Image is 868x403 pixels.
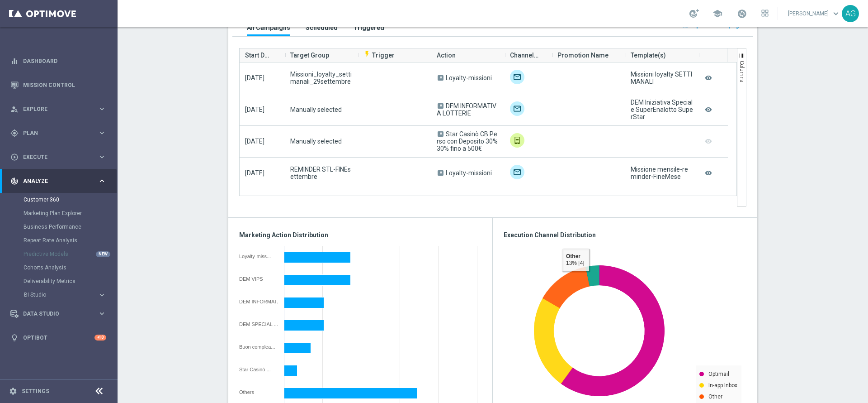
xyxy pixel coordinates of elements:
[10,154,107,161] button: play_circle_outline Execute keyboard_arrow_right
[10,178,107,185] button: track_changes Analyze keyboard_arrow_right
[239,389,278,395] div: Others
[9,387,17,395] i: settings
[712,9,722,19] span: school
[247,24,290,32] h3: All Campaigns
[98,129,106,137] i: keyboard_arrow_right
[10,49,106,73] div: Dashboard
[239,344,278,350] div: Buon compleanno 3000SP
[245,169,264,177] span: [DATE]
[24,193,117,206] div: Customer 360
[290,46,329,64] span: Target Group
[239,321,278,327] div: DEM SPECIAL GAME
[239,254,278,259] div: Loyalty-missioni
[631,99,693,120] div: DEM Iniziativa Speciale SuperEnalotto SuperStar
[24,278,94,285] a: Deliverability Metrics
[557,46,609,64] span: Promotion Name
[10,334,107,341] button: lightbulb Optibot +10
[438,170,443,176] span: A
[510,101,524,116] img: Optimail
[24,264,94,271] a: Cohorts Analysis
[10,129,98,137] div: Plan
[510,46,539,64] span: Channel(s)
[24,234,117,247] div: Repeat Rate Analysis
[24,288,117,302] div: BI Studio
[353,24,384,32] h3: Triggered
[446,74,492,82] span: Loyalty-missioni
[10,105,98,113] div: Explore
[290,71,353,85] span: Missioni_loyalty_settimanali_29settembre
[437,102,496,117] span: DEM INFORMATIVA LOTTERIE
[739,61,745,82] span: Columns
[23,130,98,136] span: Plan
[787,7,842,20] a: [PERSON_NAME]keyboard_arrow_down
[10,57,19,65] i: equalizer
[10,153,19,161] i: play_circle_outline
[245,106,264,113] span: [DATE]
[290,106,342,113] span: Manually selected
[24,237,94,244] a: Repeat Rate Analysis
[24,196,94,203] a: Customer 360
[363,50,371,58] i: flash_on
[306,24,338,32] h3: Scheduled
[10,105,19,113] i: person_search
[704,72,713,84] i: remove_red_eye
[239,367,278,372] div: Star Casinò CB Perso con Deposito 30% 30% fino a 500€
[98,177,106,185] i: keyboard_arrow_right
[23,178,98,184] span: Analyze
[842,5,859,22] div: AG
[690,22,745,29] span: Export All Campaigns
[96,251,110,257] div: NEW
[23,73,106,97] a: Mission Control
[98,153,106,161] i: keyboard_arrow_right
[24,247,117,261] div: Predictive Models
[631,166,693,180] div: Missione mensile-reminder-FineMese
[24,210,94,217] a: Marketing Plan Explorer
[245,138,264,145] span: [DATE]
[438,103,443,109] span: A
[510,70,524,84] img: Optimail
[708,382,737,389] text: In-app Inbox
[631,46,666,64] span: Template(s)
[245,46,272,64] span: Start Date
[708,393,722,400] text: Other
[24,223,94,230] a: Business Performance
[98,309,106,318] i: keyboard_arrow_right
[704,167,713,179] i: remove_red_eye
[24,292,89,297] span: BI Studio
[10,106,107,113] button: person_search Explore keyboard_arrow_right
[24,274,117,288] div: Deliverability Metrics
[10,310,107,317] button: Data Studio keyboard_arrow_right
[10,334,19,342] i: lightbulb
[10,82,107,89] button: Mission Control
[24,291,107,298] button: BI Studio keyboard_arrow_right
[98,105,106,113] i: keyboard_arrow_right
[437,130,498,152] span: Star Casinò CB Perso con Deposito 30% 30% fino a 500€
[10,177,98,185] div: Analyze
[438,131,443,137] span: A
[510,133,524,148] img: In-app Inbox
[10,326,106,350] div: Optibot
[23,106,98,112] span: Explore
[24,261,117,274] div: Cohorts Analysis
[10,310,98,318] div: Data Studio
[10,153,98,161] div: Execute
[831,9,841,19] span: keyboard_arrow_down
[438,75,443,81] span: A
[24,220,117,234] div: Business Performance
[510,165,524,179] img: Optimail
[98,291,106,299] i: keyboard_arrow_right
[708,371,729,377] text: Optimail
[351,19,387,36] button: Triggered
[504,231,746,239] h3: Execution Channel Distribution
[704,104,713,116] i: remove_red_eye
[245,74,264,82] span: [DATE]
